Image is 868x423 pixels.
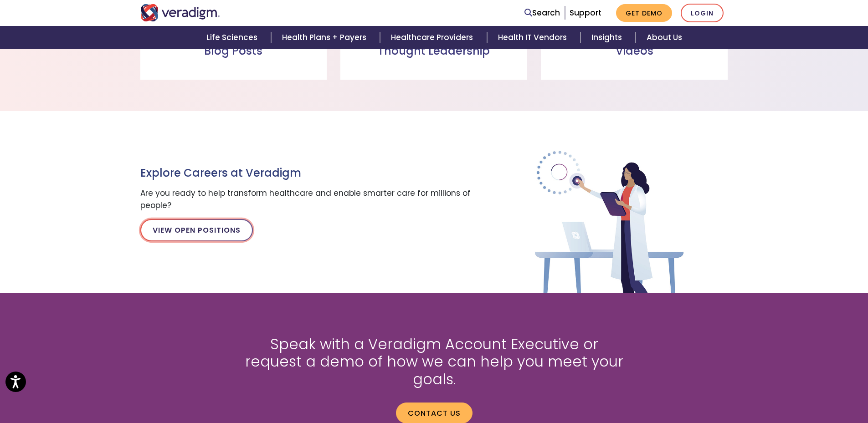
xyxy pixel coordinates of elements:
a: Healthcare Providers [380,26,487,49]
a: Health Plans + Payers [271,26,380,49]
a: Health IT Vendors [487,26,580,49]
p: Are you ready to help transform healthcare and enable smarter care for millions of people? [140,187,478,212]
h3: Videos [548,45,720,58]
h3: Blog Posts [148,45,320,58]
h3: Explore Careers at Veradigm [140,167,478,180]
h3: Thought Leadership [348,45,520,58]
h2: Speak with a Veradigm Account Executive or request a demo of how we can help you meet your goals. [241,336,628,388]
img: Veradigm logo [140,4,220,21]
a: Login [681,4,724,22]
a: Life Sciences [195,26,271,49]
a: Get Demo [616,4,672,22]
a: Support [570,7,601,18]
a: About Us [636,26,693,49]
a: View Open Positions [140,219,253,241]
a: Insights [580,26,636,49]
a: Search [524,7,560,19]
